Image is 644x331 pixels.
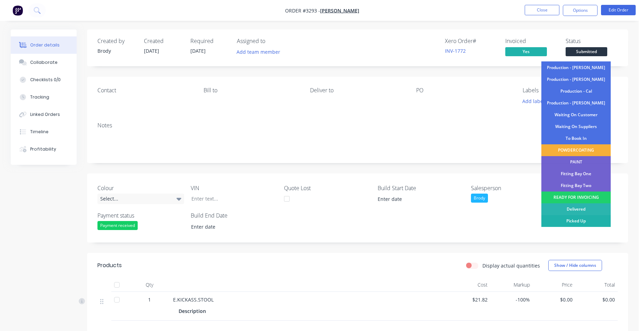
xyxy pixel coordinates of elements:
[186,221,273,232] input: Enter date
[310,87,405,94] div: Deliver to
[416,87,511,94] div: PO
[541,121,611,133] div: Waiting On Suppliers
[11,88,77,106] button: Tracking
[471,184,558,192] label: Salesperson
[541,156,611,168] div: PAINT
[535,296,573,303] span: $0.00
[505,38,557,44] div: Invoiced
[566,47,607,56] span: Submitted
[30,94,49,100] div: Tracking
[541,144,611,156] div: POWDERCOATING
[191,211,277,220] label: Build End Date
[11,71,77,88] button: Checklists 0/0
[97,47,136,54] div: Brody
[378,184,464,192] label: Build Start Date
[179,306,209,316] div: Description
[97,194,184,204] div: Select...
[566,38,618,44] div: Status
[204,87,299,94] div: Bill to
[541,192,611,203] div: READY FOR INVOICING
[482,262,540,269] label: Display actual quantities
[285,7,320,14] span: Order #3293 -
[11,123,77,141] button: Timeline
[284,184,371,192] label: Quote Lost
[129,278,170,292] div: Qty
[541,203,611,215] div: Delivered
[30,129,49,135] div: Timeline
[523,87,618,94] div: Labels
[541,180,611,192] div: Fitting Bay Two
[190,38,229,44] div: Required
[144,48,159,54] span: [DATE]
[541,109,611,121] div: Waiting On Customer
[541,74,611,85] div: Production - [PERSON_NAME]
[450,296,488,303] span: $21.82
[173,296,214,303] span: E.KICKASS.STOOL
[97,184,184,192] label: Colour
[541,97,611,109] div: Production - [PERSON_NAME]
[144,38,182,44] div: Created
[471,194,488,203] div: Brody
[493,296,530,303] span: -100%
[11,54,77,71] button: Collaborate
[601,5,636,15] button: Edit Order
[518,96,550,106] button: Add labels
[148,296,151,303] span: 1
[30,42,60,48] div: Order details
[320,7,359,14] a: [PERSON_NAME]
[448,278,490,292] div: Cost
[541,133,611,144] div: To Book In
[12,5,23,16] img: Factory
[575,278,618,292] div: Total
[525,5,559,15] button: Close
[30,111,60,118] div: Linked Orders
[97,211,184,220] label: Payment status
[566,47,607,58] button: Submitted
[97,87,192,94] div: Contact
[237,38,306,44] div: Assigned to
[541,168,611,180] div: Fitting Bay One
[533,278,575,292] div: Price
[578,296,615,303] span: $0.00
[445,38,497,44] div: Xero Order #
[237,47,284,57] button: Add team member
[97,122,618,129] div: Notes
[505,47,547,56] span: Yes
[541,85,611,97] div: Production - Cal
[97,38,136,44] div: Created by
[233,47,284,57] button: Add team member
[563,5,598,16] button: Options
[191,184,277,192] label: VIN
[541,62,611,74] div: Production - [PERSON_NAME]
[97,221,138,230] div: Payment received
[490,278,533,292] div: Markup
[11,141,77,158] button: Profitability
[373,194,459,204] input: Enter date
[11,106,77,123] button: Linked Orders
[541,215,611,227] div: Picked Up
[445,48,466,54] a: INV-1772
[548,260,602,271] button: Show / Hide columns
[190,48,206,54] span: [DATE]
[11,36,77,54] button: Order details
[97,261,122,270] div: Products
[30,77,61,83] div: Checklists 0/0
[30,59,58,66] div: Collaborate
[30,146,56,152] div: Profitability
